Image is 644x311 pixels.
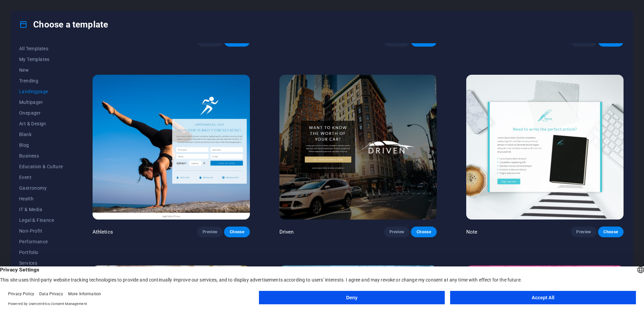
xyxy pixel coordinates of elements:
span: Preview [203,229,217,235]
button: Choose [598,227,624,237]
button: Art & Design [19,118,63,129]
button: Event [19,172,63,183]
span: My Templates [19,57,63,62]
button: Portfolio [19,247,63,258]
button: Onepager [19,108,63,118]
span: Gastronomy [19,185,63,191]
button: My Templates [19,54,63,65]
button: Multipager [19,97,63,108]
button: Trending [19,75,63,86]
span: Performance [19,239,63,244]
p: Note [466,229,478,235]
span: Business [19,153,63,159]
span: Education & Culture [19,164,63,169]
img: Note [466,75,624,220]
span: Art & Design [19,121,63,126]
span: Onepager [19,110,63,116]
span: Multipager [19,100,63,105]
span: Preview [576,229,591,235]
button: Landingpage [19,86,63,97]
button: Legal & Finance [19,215,63,226]
button: Preview [384,227,410,237]
span: Choose [229,229,244,235]
button: IT & Media [19,204,63,215]
button: Blank [19,129,63,140]
button: Business [19,150,63,161]
p: Driven [279,229,294,235]
span: IT & Media [19,207,63,212]
button: Education & Culture [19,161,63,172]
span: New [19,67,63,73]
span: Blog [19,142,63,148]
button: Performance [19,236,63,247]
span: Event [19,175,63,180]
span: Blank [19,132,63,137]
img: Driven [279,75,437,220]
button: Blog [19,140,63,150]
button: Gastronomy [19,183,63,193]
span: Health [19,196,63,201]
button: Non-Profit [19,226,63,236]
img: Athletics [93,75,250,220]
span: Choose [603,229,618,235]
p: Athletics [93,229,113,235]
button: Choose [224,227,250,237]
button: Preview [571,227,596,237]
span: Non-Profit [19,228,63,234]
span: Landingpage [19,89,63,94]
button: All Templates [19,43,63,54]
span: All Templates [19,46,63,51]
span: Preview [389,229,404,235]
span: Trending [19,78,63,83]
button: Preview [197,227,223,237]
button: Services [19,258,63,268]
span: Services [19,260,63,266]
button: Health [19,193,63,204]
button: New [19,65,63,75]
button: Choose [411,227,436,237]
span: Portfolio [19,250,63,255]
h4: Choose a template [19,19,108,30]
span: Legal & Finance [19,217,63,223]
span: Choose [416,229,431,235]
